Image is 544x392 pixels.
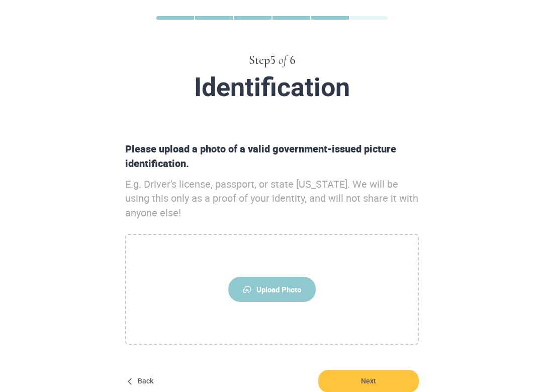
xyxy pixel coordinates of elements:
img: upload [243,286,251,293]
div: Step 5 6 [15,52,529,69]
span: of [279,54,287,66]
div: E.g. Driver's license, passport, or state [US_STATE]. We will be using this only as a proof of yo... [121,177,423,220]
div: Identification [35,73,509,102]
div: Please upload a photo of a valid government-issued picture identification. [121,142,423,171]
span: Upload Photo [228,277,316,302]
